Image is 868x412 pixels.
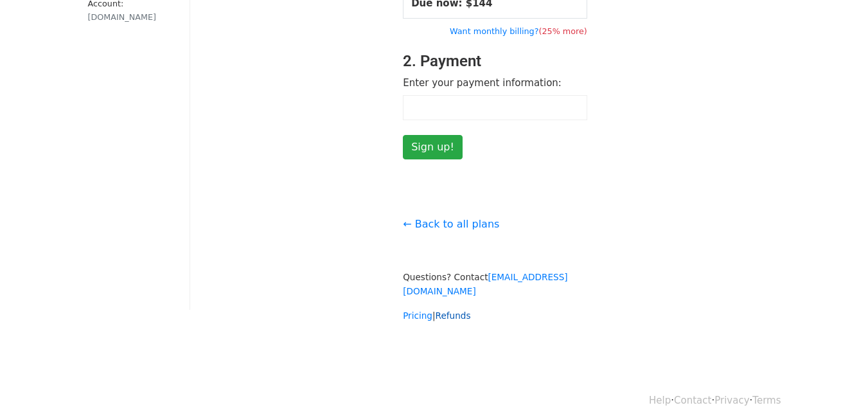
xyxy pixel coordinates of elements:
[403,272,567,296] small: Questions? Contact
[410,102,580,113] iframe: Sicherer Eingaberahmen für Kartenzahlungen
[436,310,471,321] a: Refunds
[538,26,587,36] span: (25% more)
[804,350,868,412] iframe: Chat Widget
[403,310,432,321] a: Pricing
[804,350,868,412] div: Chat-Widget
[403,272,567,296] a: [EMAIL_ADDRESS][DOMAIN_NAME]
[752,395,781,406] a: Terms
[403,218,499,230] a: ← Back to all plans
[403,52,587,71] h3: 2. Payment
[403,76,562,91] label: Enter your payment information:
[403,135,463,159] input: Sign up!
[450,26,587,36] a: Want monthly billing?(25% more)
[674,395,711,406] a: Contact
[88,11,170,23] div: [DOMAIN_NAME]
[714,395,749,406] a: Privacy
[649,395,671,406] a: Help
[403,310,470,321] small: |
